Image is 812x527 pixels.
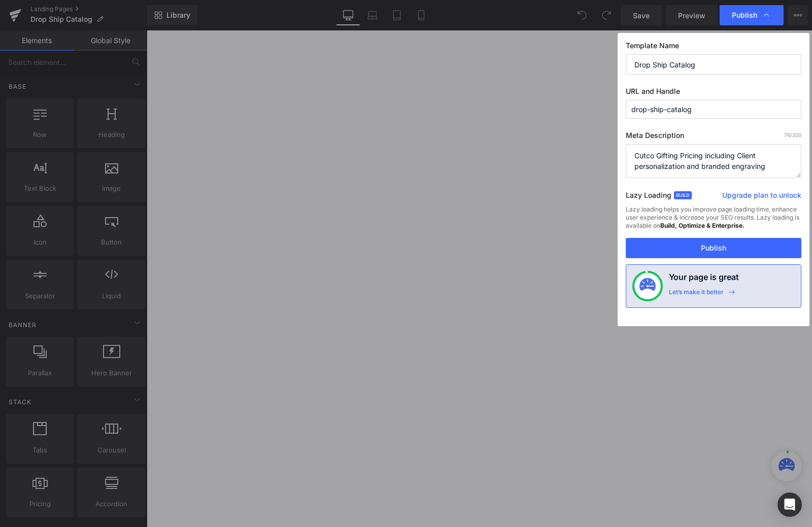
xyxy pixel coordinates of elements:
strong: Build, Optimize & Enterprise. [660,222,745,229]
span: /320 [784,132,801,138]
label: Lazy Loading [626,189,671,205]
div: Open Intercom Messenger [777,493,802,517]
textarea: Cutco Gifting Pricing including Client personalization and branded engraving [626,144,801,178]
div: Let’s make it better [669,288,724,301]
span: Publish [732,11,757,20]
span: Build [674,191,692,199]
span: 76 [784,132,790,138]
label: Template Name [626,41,801,54]
button: Publish [626,238,801,258]
h4: Your page is great [669,271,739,288]
label: Meta Description [626,131,801,144]
div: Lazy loading helps you improve page loading time, enhance user experience & increase your SEO res... [626,205,801,238]
img: onboarding-status.svg [639,278,656,294]
a: Upgrade plan to unlock [722,190,801,204]
label: URL and Handle [626,87,801,100]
